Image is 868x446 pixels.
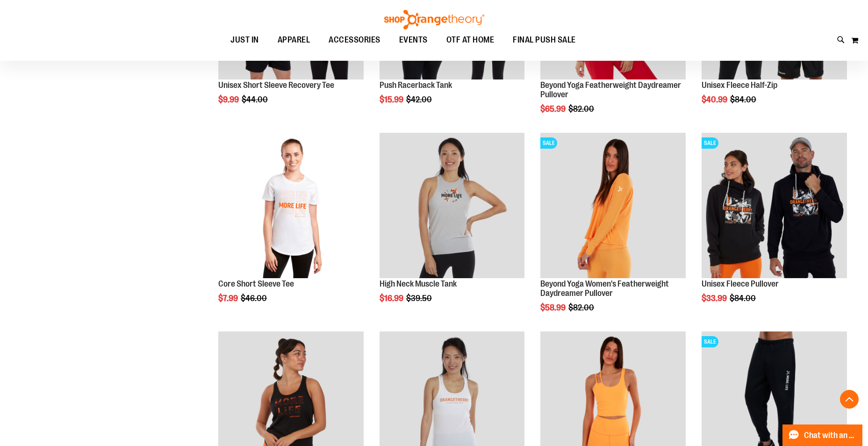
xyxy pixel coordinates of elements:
[568,104,595,114] span: $82.00
[218,133,364,280] a: Product image for Core Short Sleeve Tee
[513,29,576,50] span: FINAL PUSH SALE
[329,29,380,50] span: ACCESSORIES
[406,95,433,104] span: $42.00
[406,294,433,303] span: $39.50
[503,29,585,50] a: FINAL PUSH SALE
[437,29,504,51] a: OTF AT HOME
[241,294,268,303] span: $46.00
[319,29,390,51] a: ACCESSORIES
[702,294,728,303] span: $33.99
[446,29,495,50] span: OTF AT HOME
[702,80,777,90] a: Unisex Fleece Half-Zip
[383,10,486,29] img: Shop Orangetheory
[540,80,681,99] a: Beyond Yoga Featherweight Daydreamer Pullover
[230,29,259,50] span: JUST IN
[540,104,567,114] span: $65.99
[242,95,269,104] span: $44.00
[218,133,364,278] img: Product image for Core Short Sleeve Tee
[568,303,595,312] span: $82.00
[218,294,239,303] span: $7.99
[214,128,368,327] div: product
[218,95,240,104] span: $9.99
[380,133,525,278] img: Product image for High Neck Muscle Tank
[221,29,268,51] a: JUST IN
[702,137,718,149] span: SALE
[730,294,757,303] span: $84.00
[804,431,857,440] span: Chat with an Expert
[540,137,557,149] span: SALE
[840,390,859,409] button: Back To Top
[540,133,686,280] a: Product image for Beyond Yoga Womens Featherweight Daydreamer PulloverSALE
[702,133,847,280] a: Product image for Unisex Fleece PulloverSALE
[702,336,718,347] span: SALE
[218,80,334,90] a: Unisex Short Sleeve Recovery Tee
[380,95,405,104] span: $15.99
[380,133,525,280] a: Product image for High Neck Muscle Tank
[702,133,847,278] img: Product image for Unisex Fleece Pullover
[702,95,729,104] span: $40.99
[268,29,320,51] a: APPAREL
[390,29,437,51] a: EVENTS
[278,29,310,50] span: APPAREL
[380,279,457,288] a: High Neck Muscle Tank
[697,128,852,327] div: product
[540,133,686,278] img: Product image for Beyond Yoga Womens Featherweight Daydreamer Pullover
[782,424,863,446] button: Chat with an Expert
[730,95,758,104] span: $84.00
[536,128,690,336] div: product
[540,279,669,298] a: Beyond Yoga Women's Featherweight Daydreamer Pullover
[540,303,567,312] span: $58.99
[702,279,779,288] a: Unisex Fleece Pullover
[375,128,530,327] div: product
[380,80,452,90] a: Push Racerback Tank
[399,29,428,50] span: EVENTS
[380,294,405,303] span: $16.99
[218,279,294,288] a: Core Short Sleeve Tee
